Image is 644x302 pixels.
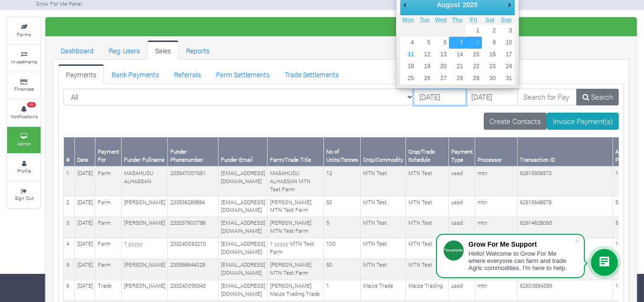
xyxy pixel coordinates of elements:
[613,137,639,167] th: Amount Paid
[416,61,433,73] button: 19
[75,217,95,238] td: [DATE]
[449,73,465,84] button: 28
[406,238,449,259] td: MTN Test
[168,137,218,167] th: Funder Phonenumber
[466,37,482,49] button: 8
[324,137,361,167] th: No of Units/Tonnes
[402,17,414,23] abbr: Monday
[414,89,466,106] input: DD/MM/YYYY
[406,217,449,238] td: MTN Test
[75,137,95,167] th: Date
[7,73,41,99] a: Finances
[482,37,498,49] button: 9
[518,196,613,217] td: 62615648578
[268,217,324,238] td: [PERSON_NAME] MTN Test Farm
[268,259,324,280] td: [PERSON_NAME] MTN Test Farm
[147,41,178,60] a: Sales
[449,61,465,73] button: 21
[433,61,449,73] button: 20
[498,37,514,49] button: 10
[613,238,639,259] td: 100.00
[268,167,324,196] td: MASAHUDU ALHASSAN MTN Test Farm
[122,196,168,217] td: [PERSON_NAME]
[324,280,361,301] td: 1
[122,238,168,259] td: 1 yyyyy
[468,250,574,271] div: Hello! Welcome to Grow For Me where everyone can farm and trade Agric commodities. I'm here to help.
[208,64,277,83] a: Farm Settlements
[400,61,416,73] button: 18
[324,238,361,259] td: 100
[518,167,613,196] td: 62615936973
[64,137,75,167] th: #
[95,217,122,238] td: Farm
[58,64,104,83] a: Payments
[104,64,166,83] a: Bank Payments
[484,113,547,130] a: Create Contacts
[64,280,75,301] td: 6
[482,73,498,84] button: 30
[361,259,406,280] td: MTN Test
[178,41,217,60] a: Reports
[324,217,361,238] td: 5
[406,259,449,280] td: MTN Test
[416,37,433,49] button: 5
[576,89,619,106] a: Search
[7,182,41,208] a: Sign Out
[268,238,324,259] td: 1 yyyyy MTN Test Farm
[482,61,498,73] button: 23
[64,167,75,196] td: 1
[518,89,577,106] input: Search for Payments
[64,196,75,217] td: 2
[361,196,406,217] td: MTN Test
[218,280,268,301] td: [EMAIL_ADDRESS][DOMAIN_NAME]
[168,259,218,280] td: 233598644029
[416,49,433,61] button: 12
[122,280,168,301] td: [PERSON_NAME]
[449,37,465,49] button: 7
[14,85,34,92] small: Finances
[449,196,475,217] td: ussd
[10,113,38,120] small: Notifications
[498,49,514,61] button: 17
[498,61,514,73] button: 24
[433,73,449,84] button: 27
[475,280,518,301] td: mtn
[218,137,268,167] th: Funder Email
[17,140,31,147] small: Admin
[324,196,361,217] td: 50
[420,17,429,23] abbr: Tuesday
[475,217,518,238] td: mtn
[475,167,518,196] td: mtn
[406,280,449,301] td: Maize Trading
[268,196,324,217] td: [PERSON_NAME] MTN Test Farm
[168,217,218,238] td: 233257600786
[400,49,416,61] button: 11
[449,49,465,61] button: 14
[7,45,41,71] a: Investments
[324,167,361,196] td: 12
[168,280,218,301] td: 233240099343
[268,280,324,301] td: [PERSON_NAME] Maize Trading Trade
[466,49,482,61] button: 15
[17,31,31,38] small: Farms
[7,154,41,180] a: Profile
[518,217,613,238] td: 62614628060
[482,25,498,37] button: 2
[416,73,433,84] button: 26
[17,167,31,174] small: Profile
[218,217,268,238] td: [EMAIL_ADDRESS][DOMAIN_NAME]
[218,196,268,217] td: [EMAIL_ADDRESS][DOMAIN_NAME]
[122,167,168,196] td: MASAHUDU ALHASSAN
[433,49,449,61] button: 13
[95,238,122,259] td: Farm
[361,217,406,238] td: MTN Test
[475,196,518,217] td: mtn
[122,137,168,167] th: Funder Fullname
[122,217,168,238] td: [PERSON_NAME]
[218,167,268,196] td: [EMAIL_ADDRESS][DOMAIN_NAME]
[406,196,449,217] td: MTN Test
[218,238,268,259] td: [EMAIL_ADDRESS][DOMAIN_NAME]
[452,17,463,23] abbr: Thursday
[486,17,495,23] abbr: Saturday
[218,259,268,280] td: [EMAIL_ADDRESS][DOMAIN_NAME]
